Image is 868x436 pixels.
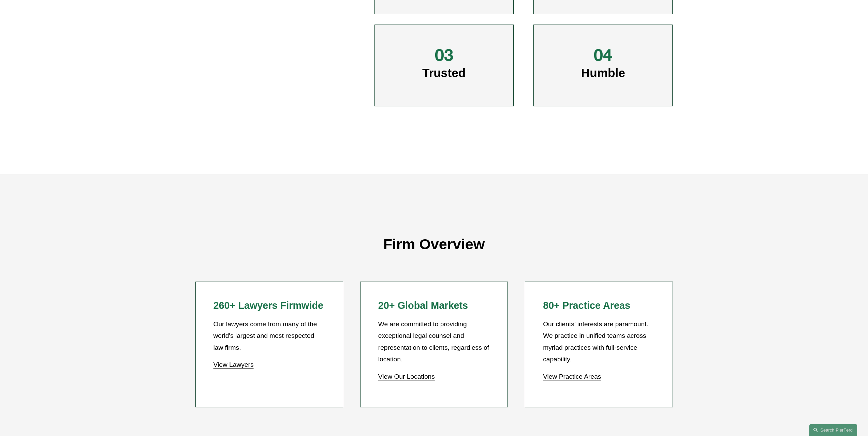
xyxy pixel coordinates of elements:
[378,318,490,365] p: We are committed to providing exceptional legal counsel and representation to clients, regardless...
[809,424,857,436] a: Search this site
[213,300,325,312] h2: 260+ Lawyers Firmwide
[213,318,325,354] p: Our lawyers come from many of the world's largest and most respected law firms.
[581,66,625,79] span: Humble
[543,373,601,380] a: View Practice Areas
[378,373,435,380] a: View Our Locations
[213,361,253,368] a: View Lawyers
[422,66,466,79] span: Trusted
[543,300,654,312] h2: 80+ Practice Areas
[195,231,673,258] p: Firm Overview
[378,300,490,312] h2: 20+ Global Markets
[543,318,654,365] p: Our clients’ interests are paramount. We practice in unified teams across myriad practices with f...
